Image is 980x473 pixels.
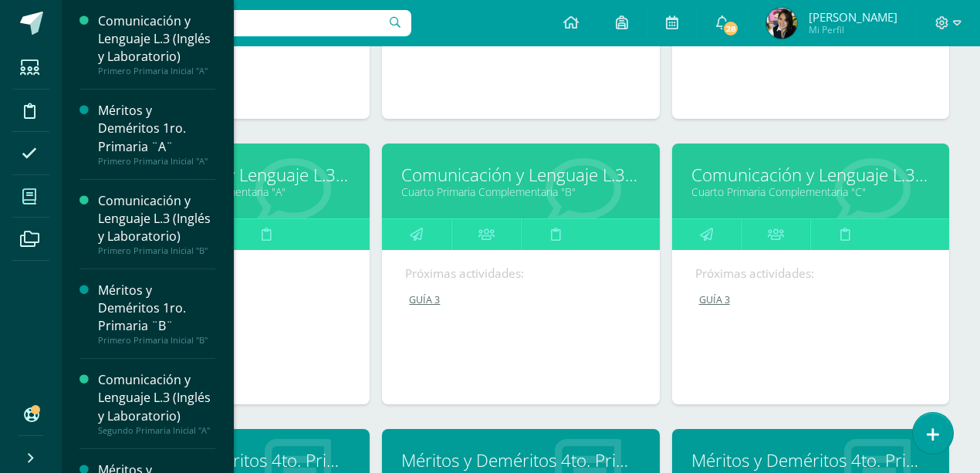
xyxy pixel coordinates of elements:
[691,184,930,199] a: Cuarto Primaria Complementaria "C"
[401,163,640,187] a: Comunicación y Lenguaje L.3 (Inglés y Laboratorio)
[72,10,411,36] input: Busca un usuario...
[98,12,215,76] a: Comunicación y Lenguaje L.3 (Inglés y Laboratorio)Primero Primaria Inicial "A"
[401,448,640,472] a: Méritos y Deméritos 4to. Primaria ¨B¨
[98,156,215,167] div: Primero Primaria Inicial "A"
[691,163,930,187] a: Comunicación y Lenguaje L.3 (Inglés y Laboratorio)
[98,102,215,155] div: Méritos y Deméritos 1ro. Primaria ¨A¨
[809,9,897,25] span: [PERSON_NAME]
[98,282,215,335] div: Méritos y Deméritos 1ro. Primaria ¨B¨
[98,192,215,256] a: Comunicación y Lenguaje L.3 (Inglés y Laboratorio)Primero Primaria Inicial "B"
[98,371,215,435] a: Comunicación y Lenguaje L.3 (Inglés y Laboratorio)Segundo Primaria Inicial "A"
[401,184,640,199] a: Cuarto Primaria Complementaria "B"
[691,448,930,472] a: Méritos y Deméritos 4to. Primaria ¨C¨
[405,293,637,306] a: GUÍA 3
[405,265,636,282] div: Próximas actividades:
[98,282,215,346] a: Méritos y Deméritos 1ro. Primaria ¨B¨Primero Primaria Inicial "B"
[695,265,926,282] div: Próximas actividades:
[809,23,897,36] span: Mi Perfil
[98,192,215,245] div: Comunicación y Lenguaje L.3 (Inglés y Laboratorio)
[695,293,928,306] a: GUÍA 3
[98,425,215,436] div: Segundo Primaria Inicial "A"
[98,371,215,424] div: Comunicación y Lenguaje L.3 (Inglés y Laboratorio)
[722,20,739,37] span: 28
[98,102,215,166] a: Méritos y Deméritos 1ro. Primaria ¨A¨Primero Primaria Inicial "A"
[98,66,215,76] div: Primero Primaria Inicial "A"
[98,335,215,346] div: Primero Primaria Inicial "B"
[98,245,215,256] div: Primero Primaria Inicial "B"
[98,12,215,66] div: Comunicación y Lenguaje L.3 (Inglés y Laboratorio)
[766,8,797,39] img: 47fbbcbd1c9a7716bb8cb4b126b93520.png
